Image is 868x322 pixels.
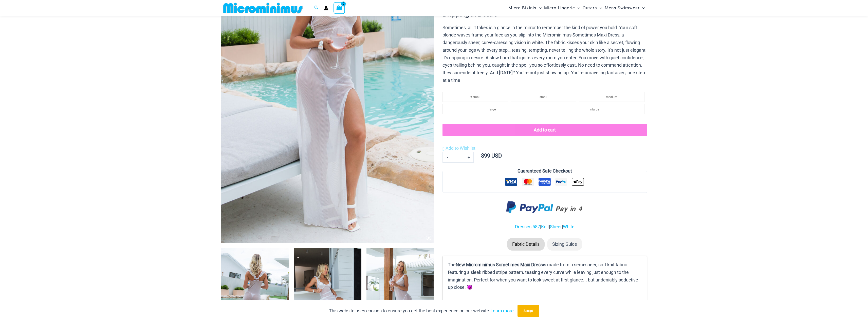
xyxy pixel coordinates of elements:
[640,2,645,14] span: Menu Toggle
[442,223,647,231] p: | | | |
[334,2,345,14] a: View Shopping Cart, empty
[544,2,575,14] span: Micro Lingerie
[575,2,580,14] span: Menu Toggle
[606,95,617,99] span: medium
[581,2,603,14] a: OutersMenu ToggleMenu Toggle
[324,6,328,10] a: Account icon link
[547,238,582,251] li: Sizing Guide
[456,262,543,267] b: New Microminimus Sometimes Maxi Dress
[518,305,539,317] button: Accept
[507,238,545,251] li: Fabric Details
[314,5,319,11] a: Search icon link
[545,104,644,114] li: x-large
[508,2,537,14] span: Micro Bikinis
[442,144,475,152] a: Add to Wishlist
[442,124,647,136] button: Add to cart
[543,2,581,14] a: Micro LingerieMenu ToggleMenu Toggle
[221,2,305,14] img: MM SHOP LOGO FLAT
[442,24,647,84] p: Sometimes, all it takes is a glance in the mirror to remember the kind of power you hold. Your so...
[590,108,599,111] span: x-large
[442,152,452,163] a: -
[446,145,475,151] span: Add to Wishlist
[532,224,540,229] a: 587
[537,2,542,14] span: Menu Toggle
[442,92,508,102] li: x-small
[442,104,542,114] li: large
[506,1,647,15] nav: Site Navigation
[515,167,574,175] legend: Guaranteed Safe Checkout
[490,308,514,313] a: Learn more
[579,92,644,102] li: medium
[329,307,514,315] p: This website uses cookies to ensure you get the best experience on our website.
[452,152,464,163] input: Product quantity
[470,95,480,99] span: x-small
[511,92,576,102] li: small
[515,224,531,229] a: Dresses
[603,2,646,14] a: Mens SwimwearMenu ToggleMenu Toggle
[540,95,547,99] span: small
[541,224,549,229] a: Knit
[605,2,640,14] span: Mens Swimwear
[583,2,597,14] span: Outers
[464,152,474,163] a: +
[563,224,575,229] a: White
[550,224,562,229] a: Sheer
[597,2,602,14] span: Menu Toggle
[481,153,484,159] span: $
[489,108,496,111] span: large
[481,153,502,159] bdi: 99 USD
[448,261,641,291] p: The is made from a semi-sheer, soft knit fabric featuring a sleek ribbed stripe pattern, teasing ...
[507,2,543,14] a: Micro BikinisMenu ToggleMenu Toggle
